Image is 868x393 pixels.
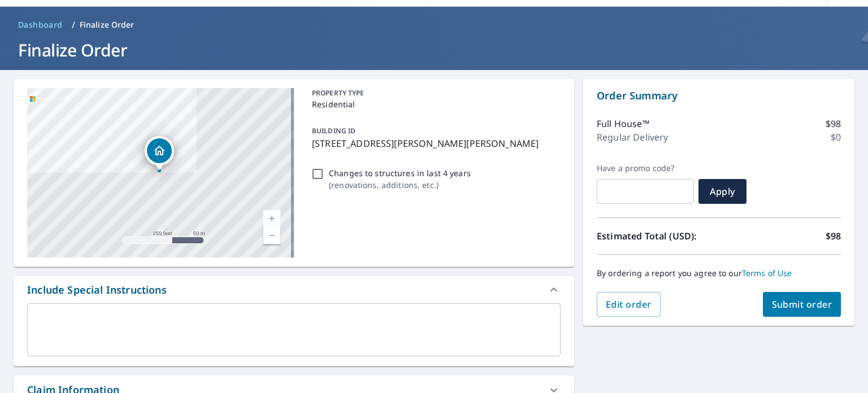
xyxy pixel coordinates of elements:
[831,130,841,144] p: $0
[763,292,841,317] button: Submit order
[708,185,737,198] span: Apply
[312,88,556,98] p: PROPERTY TYPE
[826,117,841,130] p: $98
[312,98,556,110] p: Residential
[312,137,556,150] p: [STREET_ADDRESS][PERSON_NAME][PERSON_NAME]
[772,298,832,311] span: Submit order
[14,16,854,34] nav: breadcrumb
[597,130,668,144] p: Regular Delivery
[14,38,854,62] h1: Finalize Order
[72,18,75,32] li: /
[597,229,719,243] p: Estimated Total (USD):
[742,268,792,278] a: Terms of Use
[826,229,841,243] p: $98
[597,88,841,103] p: Order Summary
[597,268,841,278] p: By ordering a report you agree to our
[145,136,174,171] div: Dropped pin, building 1, Residential property, 19175 Hochrein Rd Sherrill, IA 52073-9529
[606,298,652,311] span: Edit order
[597,117,649,130] p: Full House™
[597,292,661,317] button: Edit order
[597,163,694,173] label: Have a promo code?
[312,126,355,136] p: BUILDING ID
[263,210,280,227] a: Current Level 17, Zoom In
[27,282,167,298] div: Include Special Instructions
[14,276,574,303] div: Include Special Instructions
[329,179,471,191] p: ( renovations, additions, etc. )
[698,179,747,204] button: Apply
[329,167,471,179] p: Changes to structures in last 4 years
[263,227,280,244] a: Current Level 17, Zoom Out
[14,16,67,34] a: Dashboard
[80,19,134,30] p: Finalize Order
[18,19,63,30] span: Dashboard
